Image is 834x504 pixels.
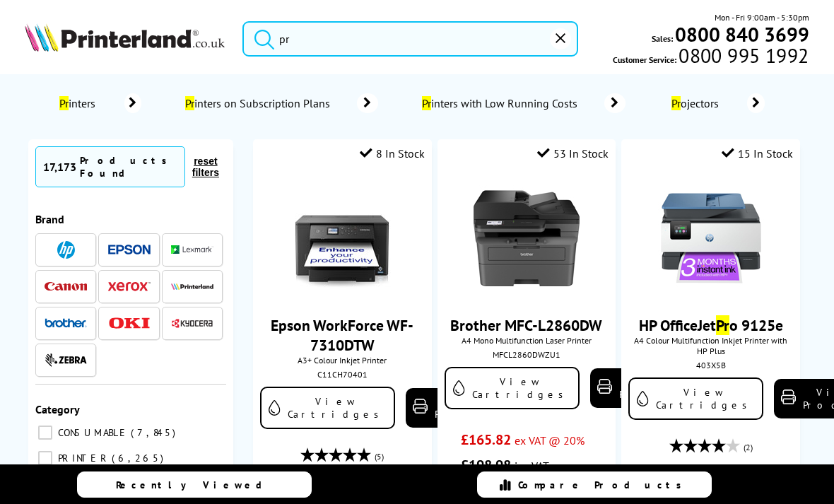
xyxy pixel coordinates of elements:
[722,146,793,160] div: 15 In Stock
[242,21,578,57] input: Search product or brand
[632,360,789,370] div: 403X5B
[375,443,384,470] span: (5)
[77,471,312,498] a: Recently Viewed
[668,96,726,110] span: ojectors
[675,21,809,47] b: 0800 840 3699
[421,96,583,110] span: inters with Low Running Costs
[108,317,151,329] img: OKI
[628,377,763,420] a: View Cartridges
[406,388,512,428] a: View Product
[639,315,783,335] a: HP OfficeJetPro 9125e
[185,155,226,179] button: reset filters
[445,335,609,346] span: A4 Mono Multifunction Laser Printer
[56,93,141,113] a: Printers
[360,146,425,160] div: 8 In Stock
[260,355,425,365] span: A3+ Colour Inkjet Printer
[38,426,52,440] input: CONSUMABLE 7,845
[112,452,167,464] span: 6,265
[131,426,179,439] span: 7,845
[184,96,336,110] span: inters on Subscription Plans
[289,185,395,291] img: epson-wf-7310-front-new-small.jpg
[25,23,225,54] a: Printerland Logo
[715,11,809,24] span: Mon - Fri 9:00am - 5:30pm
[38,451,52,465] input: PRINTER 6,265
[668,93,765,113] a: Projectors
[54,426,129,439] span: CONSUMABLE
[450,315,602,335] a: Brother MFC-L2860DW
[185,96,194,110] mark: Pr
[45,318,87,328] img: Brother
[35,212,64,226] span: Brand
[474,185,580,291] img: brother-MFC-L2860DW-front-small.jpg
[676,49,809,62] span: 0800 995 1992
[45,282,87,291] img: Canon
[744,434,753,461] span: (2)
[35,402,80,416] span: Category
[461,430,511,449] span: £165.82
[54,452,110,464] span: PRINTER
[260,387,395,429] a: View Cartridges
[171,245,213,254] img: Lexmark
[116,479,276,491] span: Recently Viewed
[271,315,413,355] a: Epson WorkForce WF-7310DTW
[43,160,76,174] span: 17,173
[518,479,689,491] span: Compare Products
[716,315,729,335] mark: Pr
[628,335,793,356] span: A4 Colour Multifunction Inkjet Printer with HP Plus
[537,146,609,160] div: 53 In Stock
[673,28,809,41] a: 0800 840 3699
[264,369,421,380] div: C11CH70401
[184,93,378,113] a: Printers on Subscription Plans
[45,353,87,367] img: Zebra
[461,456,511,474] span: £198.98
[171,283,213,290] img: Printerland
[59,96,69,110] mark: Pr
[80,154,177,180] div: Products Found
[652,32,673,45] span: Sales:
[171,318,213,329] img: Kyocera
[25,23,225,52] img: Printerland Logo
[57,241,75,259] img: HP
[56,96,104,110] span: inters
[477,471,712,498] a: Compare Products
[421,93,625,113] a: Printers with Low Running Costs
[658,185,764,291] img: hp-officejet-pro-9125e-front-new-small.jpg
[445,367,580,409] a: View Cartridges
[515,433,585,447] span: ex VAT @ 20%
[422,96,431,110] mark: Pr
[108,245,151,255] img: Epson
[613,49,809,66] span: Customer Service:
[671,96,681,110] mark: Pr
[515,459,549,473] span: inc VAT
[590,368,696,408] a: View Product
[108,281,151,291] img: Xerox
[448,349,606,360] div: MFCL2860DWZU1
